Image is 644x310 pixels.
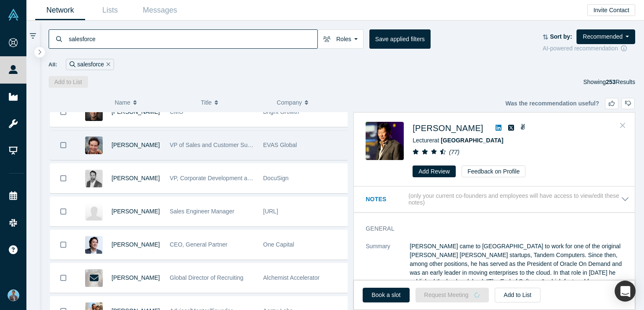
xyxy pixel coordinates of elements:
[50,164,76,193] button: Bookmark
[201,94,212,111] span: Title
[170,142,263,148] span: VP of Sales and Customer Success
[441,137,504,144] a: [GEOGRAPHIC_DATA]
[112,241,160,248] a: [PERSON_NAME]
[277,94,344,111] button: Company
[104,60,110,69] button: Remove Filter
[35,0,85,20] a: Network
[114,94,130,111] span: Name
[415,288,489,302] button: Request Meeting
[170,208,234,215] span: Sales Engineer Manager
[583,76,635,88] div: Showing
[85,170,103,187] img: Eric Darwin's Profile Image
[366,224,618,233] h3: General
[587,4,635,16] button: Invite Contact
[50,263,76,292] button: Bookmark
[49,60,57,69] span: All:
[135,0,185,20] a: Messages
[50,230,76,259] button: Bookmark
[413,137,504,144] span: Lecturer at
[112,208,160,215] a: [PERSON_NAME]
[8,9,19,21] img: Alchemist Vault Logo
[363,288,409,302] a: Book a slot
[85,0,135,20] a: Lists
[170,175,306,181] span: VP, Corporate Development and DocuSign Ventures
[170,274,244,281] span: Global Director of Recruiting
[112,175,160,181] a: [PERSON_NAME]
[408,192,621,207] p: (only your current co-founders and employees will have access to view/edit these notes)
[112,274,160,281] a: [PERSON_NAME]
[366,122,404,160] img: Timothy Chou's Profile Image
[366,192,629,207] button: Notes (only your current co-founders and employees will have access to view/edit these notes)
[263,142,297,148] span: EVAS Global
[263,208,278,215] span: [URL]
[50,197,76,226] button: Bookmark
[68,29,317,49] input: Search by name, title, company, summary, expertise, investment criteria or topics of focus
[543,44,635,53] div: AI-powered recommendation
[495,288,540,302] button: Add to List
[449,149,460,155] i: ( 77 )
[8,289,19,301] img: Akshay Panse's Account
[576,29,635,44] button: Recommended
[413,123,483,133] a: [PERSON_NAME]
[505,98,635,109] div: Was the recommendation useful?
[66,59,114,70] div: salesforce
[201,94,268,111] button: Title
[366,195,407,204] h3: Notes
[85,236,103,254] img: Shinji Asada's Profile Image
[277,94,302,111] span: Company
[263,241,294,248] span: One Capital
[462,166,526,177] button: Feedback on Profile
[413,166,456,177] button: Add Review
[550,33,572,40] strong: Sort by:
[85,137,103,154] img: Armando Mann's Profile Image
[50,131,76,160] button: Bookmark
[170,241,228,248] span: CEO, General Partner
[369,29,431,49] button: Save applied filters
[85,103,103,121] img: Alex Ortiz's Profile Image
[317,29,364,49] button: Roles
[49,76,88,88] button: Add to List
[112,142,160,148] a: [PERSON_NAME]
[50,97,76,126] button: Bookmark
[114,94,192,111] button: Name
[410,242,629,295] p: [PERSON_NAME] came to [GEOGRAPHIC_DATA] to work for one of the original [PERSON_NAME] [PERSON_NAM...
[616,119,629,132] button: Close
[85,203,103,221] img: Jesse Dailey's Profile Image
[263,274,320,281] span: Alchemist Accelerator
[263,175,289,181] span: DocuSign
[606,79,635,85] span: Results
[606,79,615,85] strong: 253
